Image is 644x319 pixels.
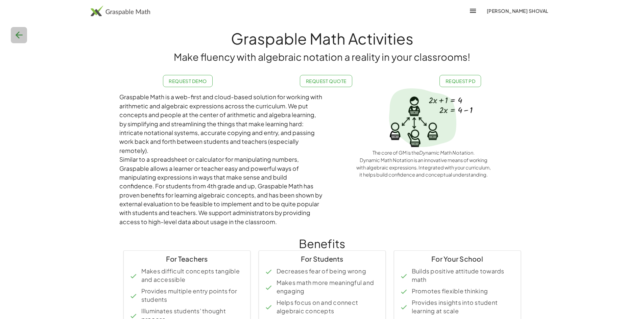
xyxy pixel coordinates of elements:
li: Promotes flexible thinking [400,287,515,295]
h1: Benefits [123,237,521,250]
li: Makes difficult concepts tangible and accessible [129,267,245,284]
em: Dynamic Math Notation [419,150,473,156]
div: The core of GM is the . Dynamic Math Notation is an innovative means of working with algebraic ex... [356,149,491,178]
li: Provides insights into student learning at scale [400,298,515,315]
div: For Students [259,251,385,267]
li: Decreases fear of being wrong [264,267,380,275]
li: Makes math more meaningful and engaging [264,278,380,295]
div: Similar to a spreadsheet or calculator for manipulating numbers, Graspable allows a learner or te... [119,155,322,226]
a: Request Demo [163,75,213,87]
span: Request Quote [306,78,347,84]
div: Graspable Math is a web-first and cloud-based solution for working with arithmetic and algebraic ... [119,92,322,155]
span: Request Demo [169,78,207,84]
button: [PERSON_NAME] Shoval [481,5,553,17]
div: For Your School [394,251,521,267]
a: Request Quote [300,75,352,87]
a: Request PD [439,75,481,87]
li: Builds positive attitude towards math [400,267,515,284]
img: Spotlight [389,88,456,147]
li: Helps focus on and connect algebraic concepts [264,298,380,315]
span: [PERSON_NAME] Shoval [486,8,548,14]
span: Request PD [445,78,475,84]
div: For Teachers [124,251,250,267]
li: Provides multiple entry points for students [129,287,245,304]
